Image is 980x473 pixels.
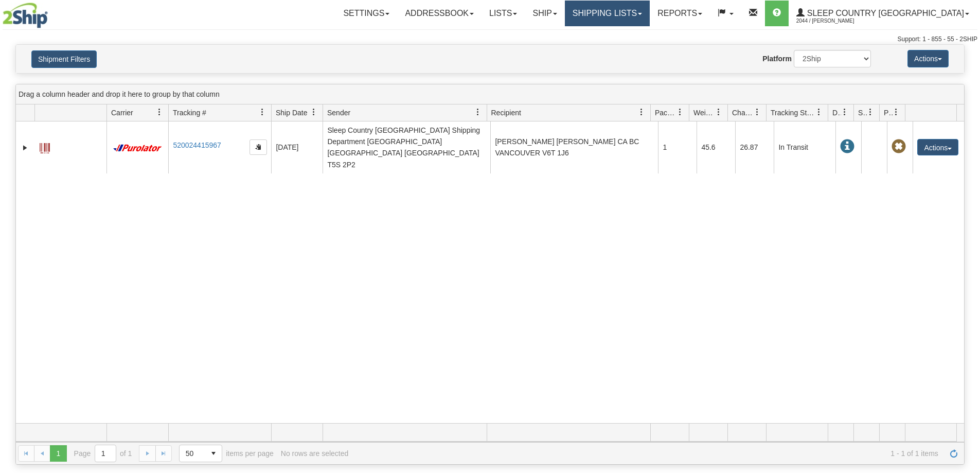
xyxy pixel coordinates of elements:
button: Shipment Filters [31,50,97,68]
a: 520024415967 [173,141,221,149]
div: No rows are selected [281,449,349,458]
button: Copy to clipboard [250,139,267,155]
a: Sleep Country [GEOGRAPHIC_DATA] 2044 / [PERSON_NAME] [789,1,977,26]
span: Sleep Country [GEOGRAPHIC_DATA] [805,9,964,17]
a: Weight filter column settings [710,103,727,121]
span: Page sizes drop down [179,445,222,462]
span: items per page [179,445,274,462]
label: Platform [762,54,792,64]
a: Expand [20,143,30,153]
a: Tracking # filter column settings [254,103,271,121]
a: Ship Date filter column settings [305,103,323,121]
span: 1 - 1 of 1 items [355,449,938,458]
span: Delivery Status [832,108,841,118]
span: Tracking Status [771,108,815,118]
span: Shipment Issues [858,108,867,118]
span: 50 [186,448,199,459]
a: Ship [525,1,564,26]
a: Refresh [946,445,962,462]
span: Pickup Status [884,108,893,118]
a: Shipping lists [565,1,650,26]
a: Packages filter column settings [671,103,689,121]
input: Page 1 [95,445,116,462]
a: Reports [650,1,710,26]
td: [PERSON_NAME] [PERSON_NAME] CA BC VANCOUVER V6T 1J6 [490,121,658,173]
span: Charge [732,108,754,118]
td: In Transit [774,121,835,173]
span: Packages [655,108,676,118]
a: Carrier filter column settings [151,103,168,121]
span: In Transit [840,139,854,154]
span: Pickup Not Assigned [892,139,906,154]
div: Support: 1 - 855 - 55 - 2SHIP [3,35,977,44]
a: Settings [335,1,397,26]
span: Ship Date [276,108,307,118]
td: [DATE] [271,121,323,173]
a: Shipment Issues filter column settings [862,103,879,121]
span: Page of 1 [74,445,132,462]
span: Carrier [111,108,133,118]
a: Addressbook [397,1,482,26]
img: logo2044.jpg [3,3,48,28]
button: Actions [917,139,958,155]
a: Recipient filter column settings [633,103,650,121]
span: select [205,445,222,462]
span: 2044 / [PERSON_NAME] [796,16,874,26]
span: Recipient [491,108,521,118]
a: Sender filter column settings [469,103,487,121]
a: Label [40,138,50,155]
button: Actions [907,50,949,67]
td: 1 [658,121,697,173]
a: Lists [482,1,525,26]
a: Pickup Status filter column settings [887,103,905,121]
td: Sleep Country [GEOGRAPHIC_DATA] Shipping Department [GEOGRAPHIC_DATA] [GEOGRAPHIC_DATA] [GEOGRAPH... [323,121,490,173]
a: Charge filter column settings [749,103,766,121]
a: Tracking Status filter column settings [810,103,828,121]
span: Sender [327,108,350,118]
img: 11 - Purolator [111,144,164,152]
span: Weight [693,108,715,118]
a: Delivery Status filter column settings [836,103,853,121]
td: 45.6 [697,121,735,173]
span: Tracking # [173,108,206,118]
div: grid grouping header [16,84,964,104]
td: 26.87 [735,121,774,173]
span: Page 1 [50,445,66,462]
